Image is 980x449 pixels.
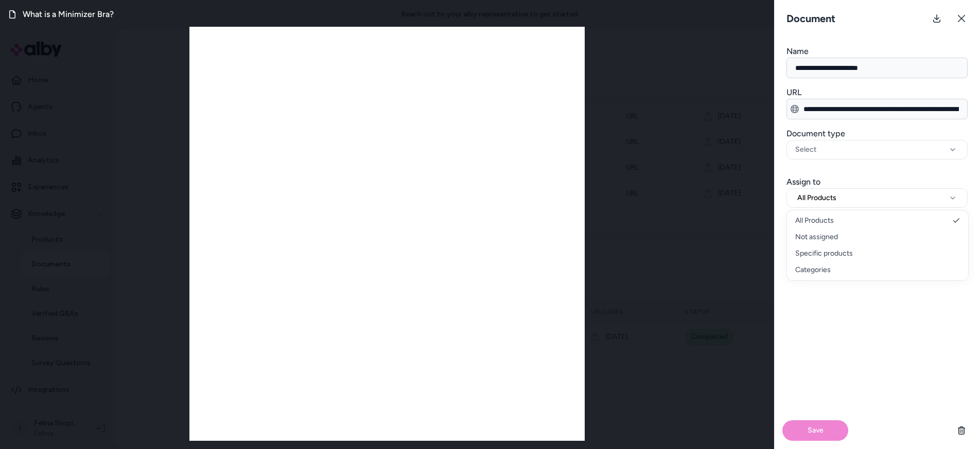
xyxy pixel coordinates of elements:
span: Categories [795,265,831,275]
h3: Name [786,45,968,58]
span: Specific products [795,248,853,259]
span: Not assigned [795,232,838,242]
span: All Products [797,193,836,203]
h3: Document [782,11,839,26]
h3: URL [786,86,968,99]
h3: Document type [786,128,968,140]
span: All Products [795,215,834,226]
h3: What is a Minimizer Bra? [23,8,114,21]
span: Select [795,145,816,155]
label: Assign to [786,177,820,187]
